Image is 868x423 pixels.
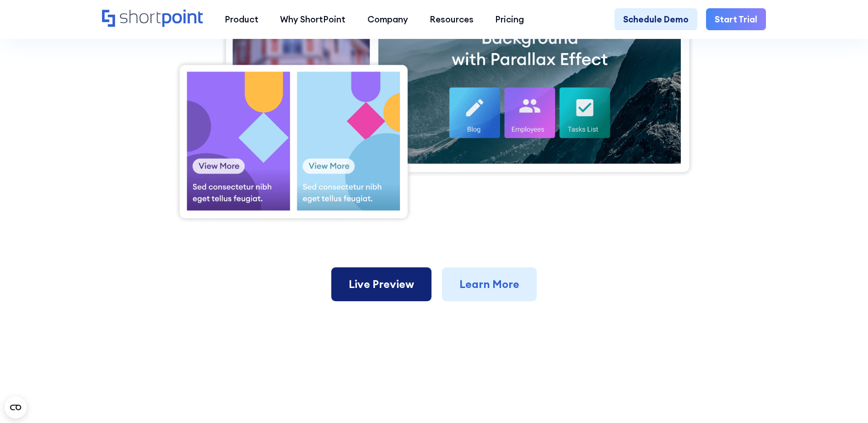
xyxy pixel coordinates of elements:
div: Product [225,13,259,26]
div: Pricing [495,13,524,26]
button: Open CMP widget [5,396,27,418]
a: Learn More [442,267,537,301]
a: Pricing [485,8,535,30]
div: Company [367,13,408,26]
a: Schedule Demo [615,8,697,30]
a: Resources [419,8,484,30]
a: Product [214,8,269,30]
div: Why ShortPoint [280,13,345,26]
a: Company [356,8,419,30]
a: Home [102,10,203,28]
a: Why ShortPoint [270,8,356,30]
a: Live Preview [331,267,431,301]
a: Start Trial [706,8,766,30]
div: Resources [430,13,474,26]
iframe: Chat Widget [822,379,868,423]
